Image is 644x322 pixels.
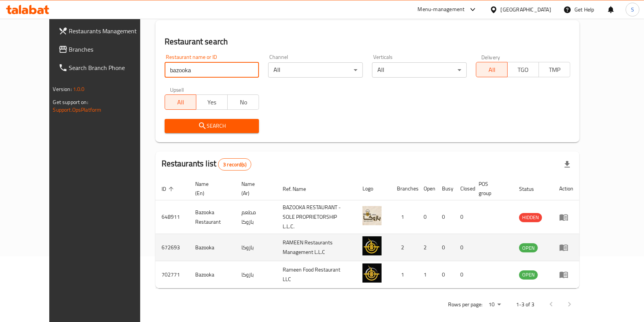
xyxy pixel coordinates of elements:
td: 0 [454,200,472,234]
button: Yes [196,94,228,110]
th: Logo [356,177,391,200]
span: Search Branch Phone [69,63,151,72]
p: Rows per page: [448,300,482,309]
td: Bazooka Restaurant [189,200,236,234]
div: Total records count [218,158,251,171]
a: Restaurants Management [52,22,157,40]
div: Menu-management [418,5,465,14]
span: Restaurants Management [69,26,151,36]
span: Version: [53,84,72,94]
td: 0 [454,261,472,288]
span: No [231,97,256,108]
td: 0 [436,200,454,234]
span: Branches [69,45,151,54]
td: 0 [436,234,454,261]
span: Ref. Name [283,184,316,194]
button: TGO [507,62,539,77]
th: Closed [454,177,472,200]
span: HIDDEN [519,213,542,222]
span: Status [519,184,544,194]
td: بازوكا [235,234,277,261]
td: Bazooka [189,234,236,261]
span: OPEN [519,270,538,279]
table: enhanced table [155,177,580,288]
span: TMP [542,64,567,75]
th: Busy [436,177,454,200]
span: Get support on: [53,97,88,107]
h2: Restaurants list [162,158,251,171]
button: Search [165,119,259,133]
td: 672693 [155,234,189,261]
td: BAZOOKA RESTAURANT - SOLE PROPRIETORSHIP L.L.C. [277,200,356,234]
span: Name (Ar) [241,179,267,198]
td: 1 [391,261,417,288]
td: Rameen Food Restaurant LLC [277,261,356,288]
td: مطعم بازوكا [235,200,277,234]
a: Support.OpsPlatform [53,105,102,115]
button: All [165,94,196,110]
span: Search [171,121,253,131]
th: Action [553,177,579,200]
td: 1 [417,261,436,288]
span: OPEN [519,244,538,252]
input: Search for restaurant name or ID.. [165,62,259,78]
button: No [227,94,259,110]
td: RAMEEN Restaurants Management L.L.C [277,234,356,261]
span: Name (En) [195,179,227,198]
button: All [476,62,508,77]
span: All [479,64,505,75]
div: [GEOGRAPHIC_DATA] [501,5,551,14]
td: 0 [436,261,454,288]
th: Branches [391,177,417,200]
img: Bazooka Restaurant [362,206,382,225]
img: Bazooka [362,236,382,255]
label: Upsell [170,87,184,92]
td: 702771 [155,261,189,288]
div: Menu [559,270,573,279]
span: 1.0.0 [73,84,85,94]
span: ID [162,184,176,194]
div: Export file [558,155,576,174]
label: Delivery [481,54,500,60]
div: OPEN [519,243,538,252]
td: 2 [391,234,417,261]
a: Search Branch Phone [52,59,157,77]
div: All [268,62,363,78]
span: 3 record(s) [218,161,251,168]
span: All [168,97,193,108]
td: 2 [417,234,436,261]
th: Open [417,177,436,200]
div: Rows per page: [485,299,504,311]
span: S [631,5,634,14]
div: HIDDEN [519,213,542,222]
img: Bazooka [362,263,382,283]
span: Yes [199,97,225,108]
td: 1 [391,200,417,234]
p: 1-3 of 3 [516,300,534,309]
td: 0 [454,234,472,261]
button: TMP [539,62,570,77]
td: 0 [417,200,436,234]
h2: Restaurant search [165,36,571,47]
div: All [372,62,467,78]
td: 648911 [155,200,189,234]
span: POS group [479,179,504,198]
span: TGO [511,64,536,75]
td: بازوكا [235,261,277,288]
div: Menu [559,213,573,222]
td: Bazooka [189,261,236,288]
a: Branches [52,40,157,59]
